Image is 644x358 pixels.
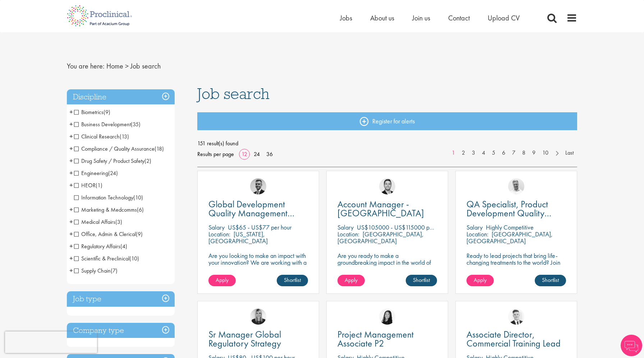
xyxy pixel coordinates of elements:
[125,61,129,71] span: >
[74,145,155,152] span: Compliance / Quality Assurance
[197,84,270,103] span: Job search
[67,323,175,338] h3: Company type
[120,242,127,250] span: (4)
[69,143,73,154] span: +
[337,252,437,286] p: Are you ready to make a groundbreaking impact in the world of biotechnology? Join a growing compa...
[74,255,139,262] span: Scientific & Preclinical
[208,328,281,349] span: Sr Manager Global Regulatory Strategy
[621,335,642,356] img: Chatbot
[74,267,111,274] span: Supply Chain
[74,230,136,238] span: Office, Admin & Clerical
[478,149,489,157] a: 4
[197,149,234,160] span: Results per page
[239,150,250,158] a: 12
[69,241,73,251] span: +
[337,328,414,349] span: Project Management Associate P2
[448,149,459,157] a: 1
[106,61,123,71] a: breadcrumb link
[208,230,230,238] span: Location:
[74,230,143,238] span: Office, Admin & Clerical
[120,133,129,140] span: (13)
[69,119,73,129] span: +
[412,13,430,23] a: Join us
[74,267,118,274] span: Supply Chain
[228,223,291,231] p: US$65 - US$77 per hour
[337,230,424,245] p: [GEOGRAPHIC_DATA], [GEOGRAPHIC_DATA]
[529,149,539,157] a: 9
[250,178,266,194] img: Alex Bill
[340,13,352,23] span: Jobs
[488,149,499,157] a: 5
[337,330,437,348] a: Project Management Associate P2
[508,178,524,194] a: Joshua Bye
[250,308,266,325] a: Janelle Jones
[108,169,118,177] span: (24)
[69,155,73,166] span: +
[129,255,139,262] span: (10)
[468,149,479,157] a: 3
[74,157,144,165] span: Drug Safety / Product Safety
[448,13,470,23] a: Contact
[337,275,365,286] a: Apply
[208,223,225,231] span: Salary
[137,206,144,213] span: (6)
[74,121,131,128] span: Business Development
[74,169,118,177] span: Engineering
[74,182,102,189] span: HEOR
[466,200,566,218] a: QA Specialist, Product Development Quality (PDQ)
[74,218,115,226] span: Medical Affairs
[535,275,566,286] a: Shortlist
[370,13,394,23] a: About us
[67,61,105,71] span: You are here:
[509,149,519,157] a: 7
[337,230,359,238] span: Location:
[74,145,164,152] span: Compliance / Quality Assurance
[474,276,487,284] span: Apply
[379,178,395,194] a: Parker Jensen
[466,223,483,231] span: Salary
[466,275,494,286] a: Apply
[379,308,395,325] a: Numhom Sudsok
[466,198,551,228] span: QA Specialist, Product Development Quality (PDQ)
[74,194,133,201] span: Information Technology
[74,255,129,262] span: Scientific & Preclinical
[486,223,534,231] p: Highly Competitive
[74,194,143,201] span: Information Technology
[406,275,437,286] a: Shortlist
[144,157,151,165] span: (2)
[136,230,143,238] span: (9)
[345,276,358,284] span: Apply
[488,13,520,23] a: Upload CV
[69,229,73,239] span: +
[67,89,175,105] h3: Discipline
[508,308,524,325] img: Nicolas Daniel
[69,216,73,227] span: +
[133,194,143,201] span: (10)
[562,149,577,157] a: Last
[251,150,262,158] a: 24
[74,121,141,128] span: Business Development
[337,223,354,231] span: Salary
[466,230,553,245] p: [GEOGRAPHIC_DATA], [GEOGRAPHIC_DATA]
[111,267,118,274] span: (7)
[197,138,578,149] span: 151 result(s) found
[458,149,469,157] a: 2
[74,206,144,213] span: Marketing & Medcomms
[74,133,129,140] span: Clinical Research
[69,107,73,117] span: +
[466,330,566,348] a: Associate Director, Commercial Training Lead
[74,242,127,250] span: Regulatory Affairs
[74,218,122,226] span: Medical Affairs
[131,121,141,128] span: (35)
[74,133,120,140] span: Clinical Research
[103,108,110,116] span: (9)
[519,149,529,157] a: 8
[69,180,73,190] span: +
[208,275,236,286] a: Apply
